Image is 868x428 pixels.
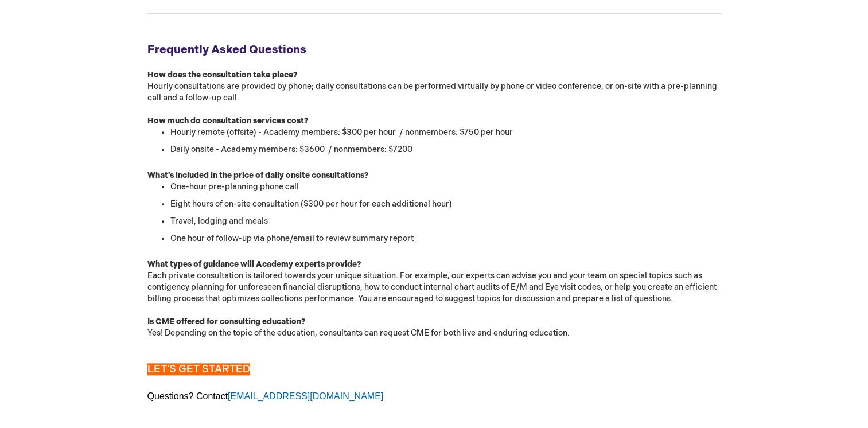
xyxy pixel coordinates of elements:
li: One hour of follow-up via phone/email to review summary report [170,233,721,244]
span: Questions? Contact [147,391,386,401]
li: Hourly remote (offsite) - Academy members: $300 per hour / nonmembers: $750 per hour [170,127,721,138]
strong: How does the consultation take place? [147,70,297,80]
a: LET'S GET STARTED [147,365,250,375]
a: [EMAIL_ADDRESS][DOMAIN_NAME] [228,391,383,401]
span: LET'S GET STARTED [147,363,250,375]
li: Travel, lodging and meals [170,216,721,227]
strong: Is CME offered for consulting education? [147,317,305,326]
strong: What's included in the price of daily onsite consultations? [147,170,368,180]
strong: How much do consultation services cost? [147,116,308,126]
div: Each private consultation is tailored towards your unique situation. For example, our experts can... [147,259,721,316]
div: Yes! Depending on the topic of the education, consultants can request CME for both live and endur... [147,316,721,351]
strong: What types of guidance will Academy experts provide? [147,259,361,269]
li: Daily onsite - Academy members: $3600 / nonmembers: $7200 [170,144,721,155]
li: Eight hours of on-site consultation ($300 per hour for each additional hour) [170,199,721,210]
div: Hourly consultations are provided by phone; daily consultations can be performed virtually by pho... [147,58,721,115]
li: One-hour pre-planning phone call [170,181,721,193]
span: Frequently Asked Questions [147,43,306,57]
